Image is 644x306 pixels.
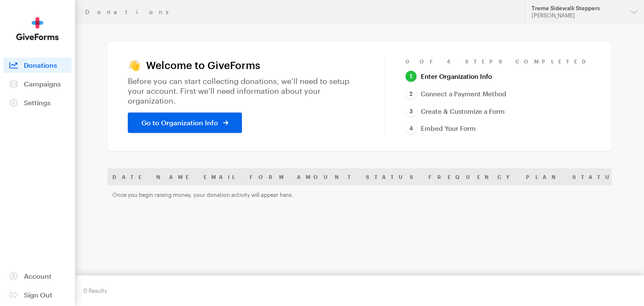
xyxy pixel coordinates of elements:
[405,123,476,134] a: Embed Your Form
[3,287,72,303] a: Sign Out
[151,168,198,185] th: Name
[3,95,72,110] a: Settings
[198,168,244,185] th: Email
[244,168,292,185] th: Form
[24,291,52,299] span: Sign Out
[405,88,506,100] a: Connect a Payment Method
[3,268,72,284] a: Account
[532,5,624,12] div: Treme Sidewalk Steppers
[361,168,423,185] th: Status
[24,98,51,107] span: Settings
[3,58,72,73] a: Donations
[405,106,505,117] a: Create & Customize a Form
[405,58,591,65] div: 0 of 4 Steps Completed
[423,168,521,185] th: Frequency
[24,80,61,88] span: Campaigns
[128,59,364,71] h1: 👋 Welcome to GiveForms
[521,168,630,185] th: Plan Status
[128,76,364,106] p: Before you can start collecting donations, we’ll need to setup your account. First we’ll need inf...
[24,272,52,280] span: Account
[24,61,57,69] span: Donations
[141,118,218,128] span: Go to Organization Info
[16,17,59,40] img: GiveForms
[83,284,107,297] div: 0 Results
[107,168,151,185] th: Date
[532,12,624,19] div: [PERSON_NAME]
[292,168,361,185] th: Amount
[128,113,242,133] a: Go to Organization Info
[405,71,492,82] a: Enter Organization Info
[3,76,72,92] a: Campaigns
